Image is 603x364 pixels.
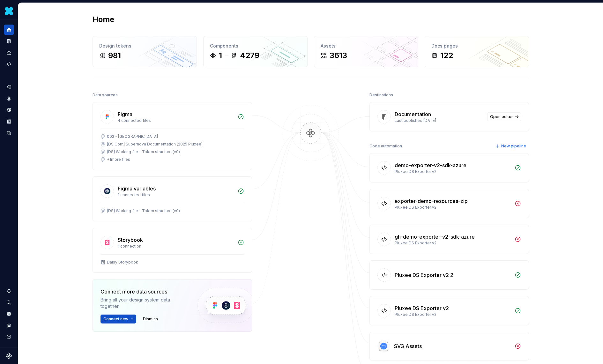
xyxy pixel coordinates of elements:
[5,7,13,15] img: 8442b5b3-d95e-456d-8131-d61e917d6403.png
[210,43,301,49] div: Components
[369,91,393,100] div: Destinations
[118,110,132,118] div: Figma
[501,144,526,149] span: New pipeline
[431,43,522,49] div: Docs pages
[425,36,529,67] a: Docs pages122
[107,260,138,265] div: Daisy Storybook
[100,315,136,323] button: Connect new
[140,315,161,323] button: Dismiss
[100,297,187,309] div: Bring all your design system data together.
[4,286,14,296] button: Notifications
[118,185,156,192] div: Figma variables
[440,50,453,61] div: 122
[99,43,190,49] div: Design tokens
[107,142,203,147] div: [DS Com] Supernova Documentation [2025 Pluxee]
[314,36,418,67] a: Assets3613
[4,25,14,35] a: Home
[395,169,511,174] div: Pluxee DS Exporter v2
[395,304,449,312] div: Pluxee DS Exporter v2
[107,208,180,213] div: [DS] Working file - Token structure (v0)
[395,197,468,205] div: exporter-demo-resources-zip
[4,320,14,331] button: Contact support
[4,59,14,69] a: Code automation
[143,316,158,322] span: Dismiss
[107,157,130,162] div: + 1 more files
[93,228,252,273] a: Storybook1 connectionDaisy Storybook
[118,236,143,244] div: Storybook
[395,110,431,118] div: Documentation
[93,36,197,67] a: Design tokens981
[100,288,187,295] div: Connect more data sources
[395,233,475,241] div: gh-demo-exporter-v2-sdk-azure
[4,36,14,46] a: Documentation
[4,48,14,58] a: Analytics
[369,142,402,151] div: Code automation
[4,105,14,115] a: Assets
[330,50,347,61] div: 3613
[219,50,222,61] div: 1
[4,116,14,127] a: Storybook stories
[321,43,412,49] div: Assets
[118,192,234,197] div: 1 connected files
[203,36,308,67] a: Components14279
[240,50,259,61] div: 4279
[4,93,14,104] a: Components
[395,118,483,123] div: Last published [DATE]
[118,118,234,123] div: 4 connected files
[4,128,14,138] a: Data sources
[395,161,466,169] div: demo-exporter-v2-sdk-azure
[107,149,180,154] div: [DS] Working file - Token structure (v0)
[395,271,453,279] div: Pluxee DS Exporter v2 2
[394,342,422,350] div: SVG Assets
[6,353,12,359] svg: Supernova Logo
[4,309,14,319] a: Settings
[107,134,158,139] div: 002 - [GEOGRAPHIC_DATA]
[395,205,511,210] div: Pluxee DS Exporter v2
[103,316,128,322] span: Connect new
[395,241,511,246] div: Pluxee DS Exporter v2
[4,82,14,92] a: Design tokens
[93,176,252,221] a: Figma variables1 connected files[DS] Working file - Token structure (v0)
[93,91,118,100] div: Data sources
[395,312,511,317] div: Pluxee DS Exporter v2
[4,297,14,308] button: Search ⌘K
[93,14,114,25] h2: Home
[487,112,521,121] a: Open editor
[118,244,234,249] div: 1 connection
[490,114,513,119] span: Open editor
[493,142,529,151] button: New pipeline
[93,102,252,170] a: Figma4 connected files002 - [GEOGRAPHIC_DATA][DS Com] Supernova Documentation [2025 Pluxee][DS] W...
[108,50,121,61] div: 981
